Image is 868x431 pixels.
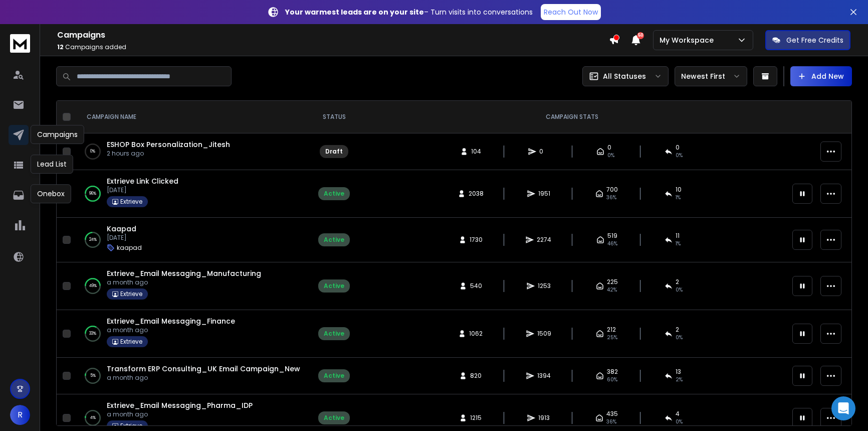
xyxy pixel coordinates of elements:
span: 25 % [607,334,617,342]
span: 12 [57,43,64,51]
a: Extrieve_Email Messaging_Finance [107,316,235,326]
div: Campaigns [31,125,84,144]
p: Reach Out Now [544,7,598,17]
a: Extrieve Link Clicked [107,176,178,186]
span: 0% [607,152,614,160]
th: CAMPAIGN STATS [358,101,786,133]
td: 5%Transform ERP Consulting_UK Email Campaign_Newa month ago [75,358,310,394]
span: 50 [637,32,644,39]
a: ESHOP Box Personalization_Jitesh [107,139,230,150]
span: 382 [607,368,618,376]
div: Active [324,330,344,338]
span: 1730 [470,236,483,244]
span: 0 [607,143,611,152]
span: 2 % [676,376,683,384]
img: logo [10,34,30,53]
span: 1509 [537,330,551,338]
span: 2 [676,278,679,286]
span: 1215 [470,414,482,422]
div: Active [324,282,344,290]
button: R [10,405,30,425]
span: 36 % [606,418,616,426]
div: Draft [325,148,343,156]
p: Campaigns added [57,43,609,51]
p: Extrieve [120,422,142,430]
a: Kaapad [107,224,136,234]
div: Active [324,236,344,244]
span: 4 [676,410,680,418]
span: 820 [470,372,482,380]
div: Active [324,414,344,422]
th: CAMPAIGN NAME [75,101,310,133]
span: 435 [606,410,618,418]
p: 4 % [90,413,96,423]
span: 1 % [676,194,681,202]
div: Onebox [31,184,71,203]
p: a month ago [107,278,261,286]
p: kaapad [117,244,142,252]
span: 10 [676,186,682,194]
span: 0 [539,148,549,156]
span: 36 % [606,194,616,202]
span: 2274 [537,236,551,244]
span: 60 % [607,376,617,384]
th: STATUS [310,101,358,133]
span: 212 [607,326,616,334]
a: Reach Out Now [541,4,601,20]
p: 49 % [89,281,97,291]
span: 1 % [676,240,681,248]
strong: Your warmest leads are on your site [285,7,424,17]
span: 2 [676,326,679,334]
span: 104 [471,148,481,156]
td: 33%Extrieve_Email Messaging_Financea month agoExtrieve [75,310,310,358]
span: 0 % [676,334,683,342]
p: [DATE] [107,234,142,242]
span: 11 [676,232,680,240]
span: 0% [676,152,683,160]
a: Extrieve_Email Messaging_Pharma_IDP [107,400,253,410]
span: 1913 [538,414,550,422]
p: Extrieve [120,290,142,298]
button: Get Free Credits [765,30,850,50]
p: 5 % [90,371,96,381]
span: 1253 [538,282,551,290]
p: 2 hours ago [107,150,230,158]
button: Newest First [675,66,747,86]
span: 0 % [676,418,683,426]
span: 2038 [469,190,484,198]
span: 1394 [537,372,551,380]
h1: Campaigns [57,29,609,41]
span: 700 [606,186,618,194]
span: 46 % [607,240,617,248]
td: 0%ESHOP Box Personalization_Jitesh2 hours ago [75,133,310,170]
a: Transform ERP Consulting_UK Email Campaign_New [107,364,300,374]
span: 1062 [469,330,483,338]
span: 42 % [607,286,617,294]
p: Extrieve [120,198,142,206]
p: 24 % [89,235,97,245]
p: My Workspace [660,35,718,45]
button: Add New [790,66,852,86]
p: 0 % [90,147,95,157]
p: a month ago [107,374,300,382]
p: 33 % [89,329,96,339]
a: Extrieve_Email Messaging_Manufacturing [107,268,261,278]
span: 519 [607,232,617,240]
div: Open Intercom Messenger [831,396,855,420]
div: Active [324,190,344,198]
p: 96 % [89,189,96,199]
p: a month ago [107,410,253,418]
span: 540 [470,282,482,290]
p: Get Free Credits [786,35,843,45]
p: [DATE] [107,186,178,194]
span: 0 [676,143,680,152]
span: 0 % [676,286,683,294]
